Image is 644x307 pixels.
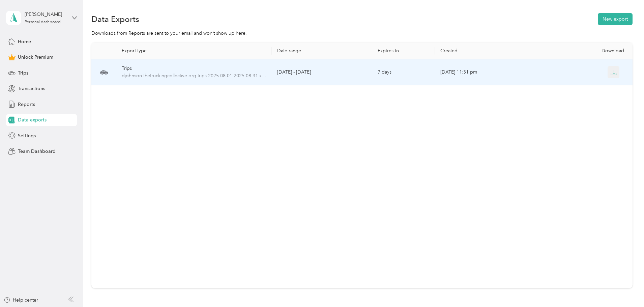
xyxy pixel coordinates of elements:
button: New export [598,13,633,25]
th: Date range [272,43,372,59]
span: Transactions [18,85,45,92]
div: [PERSON_NAME] [25,11,67,18]
td: 7 days [372,59,435,85]
td: [DATE] 11:31 pm [435,59,535,85]
div: Downloads from Reports are sent to your email and won’t show up here. [91,30,633,37]
span: Home [18,38,31,45]
div: Download [540,48,630,54]
th: Created [435,43,535,59]
button: Help center [4,297,38,304]
span: Unlock Premium [18,54,53,61]
th: Expires in [372,43,435,59]
div: Trips [122,65,266,72]
iframe: Everlance-gr Chat Button Frame [606,269,644,307]
span: Settings [18,132,36,139]
span: Team Dashboard [18,148,56,155]
span: Reports [18,101,35,108]
span: djohnson-thetruckingcollective.org-trips-2025-08-01-2025-08-31.xlsx [122,72,266,80]
td: [DATE] - [DATE] [272,59,372,85]
th: Export type [116,43,272,59]
div: Personal dashboard [25,20,61,24]
span: Data exports [18,116,47,123]
h1: Data Exports [91,16,139,23]
span: Trips [18,69,28,77]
